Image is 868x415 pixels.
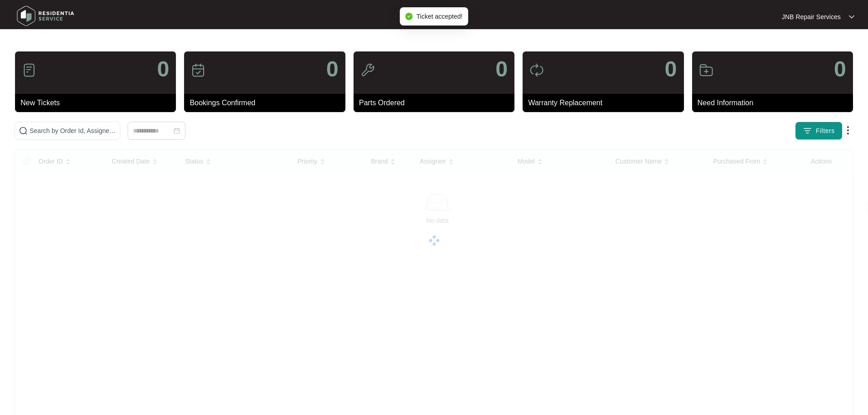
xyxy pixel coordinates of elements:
[157,58,169,80] p: 0
[698,97,853,108] p: Need Information
[529,63,544,77] img: icon
[816,126,835,136] span: Filters
[849,15,854,19] img: dropdown arrow
[191,63,205,77] img: icon
[359,97,514,108] p: Parts Ordered
[842,125,853,136] img: dropdown arrow
[699,63,714,77] img: icon
[495,58,508,80] p: 0
[834,58,846,80] p: 0
[190,97,345,108] p: Bookings Confirmed
[795,122,842,140] button: filter iconFilters
[19,126,28,135] img: search-icon
[665,58,677,80] p: 0
[21,97,176,108] p: New Tickets
[528,97,683,108] p: Warranty Replacement
[30,126,116,136] input: Search by Order Id, Assignee Name, Customer Name, Brand and Model
[782,12,841,21] p: JNB Repair Services
[416,13,462,20] span: Ticket accepted!
[803,126,812,135] img: filter icon
[406,13,413,20] span: check-circle
[22,63,36,77] img: icon
[326,58,339,80] p: 0
[14,2,77,30] img: residentia service logo
[360,63,375,77] img: icon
